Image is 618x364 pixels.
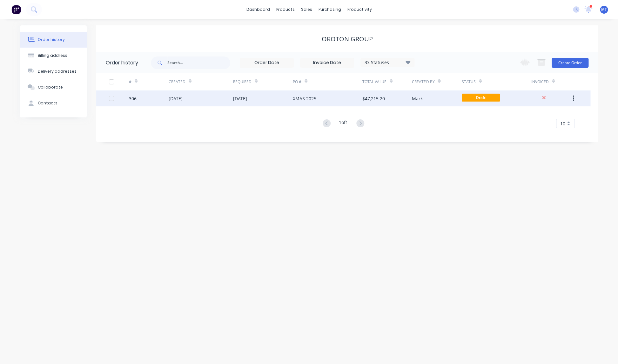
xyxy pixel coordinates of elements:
div: Status [462,79,476,85]
div: 1 of 1 [339,119,348,128]
span: Draft [462,94,500,102]
div: Billing address [38,53,67,58]
div: Total Value [362,79,386,85]
div: Created By [412,73,461,90]
div: # [129,73,169,90]
button: Contacts [20,95,87,111]
input: Search... [167,56,230,69]
div: Required [233,73,293,90]
div: Oroton Group [322,35,373,43]
div: Required [233,79,252,85]
div: Order history [106,59,138,67]
div: Total Value [362,73,412,90]
div: Collaborate [38,84,63,90]
button: Delivery addresses [20,63,87,79]
img: Factory [11,5,21,14]
div: Contacts [38,100,57,106]
div: products [273,5,298,14]
div: Status [462,73,531,90]
span: 10 [560,120,565,127]
div: # [129,79,131,85]
button: Order history [20,32,87,48]
span: MT [601,7,607,12]
div: 33 Statuses [361,59,414,66]
button: Billing address [20,48,87,63]
div: Mark [412,95,423,102]
input: Invoice Date [300,58,354,68]
a: dashboard [243,5,273,14]
div: PO # [293,79,301,85]
input: Order Date [240,58,293,68]
div: Delivery addresses [38,69,77,74]
div: Invoiced [531,79,549,85]
div: Order history [38,37,65,43]
button: Collaborate [20,79,87,95]
div: Invoiced [531,73,571,90]
div: XMAS 2025 [293,95,316,102]
div: [DATE] [169,95,183,102]
div: Created [169,79,185,85]
div: 306 [129,95,137,102]
div: sales [298,5,315,14]
div: $47,215.20 [362,95,385,102]
div: Created By [412,79,434,85]
div: PO # [293,73,362,90]
div: Created [169,73,233,90]
button: Create Order [552,58,588,68]
div: purchasing [315,5,344,14]
div: [DATE] [233,95,247,102]
div: productivity [344,5,375,14]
